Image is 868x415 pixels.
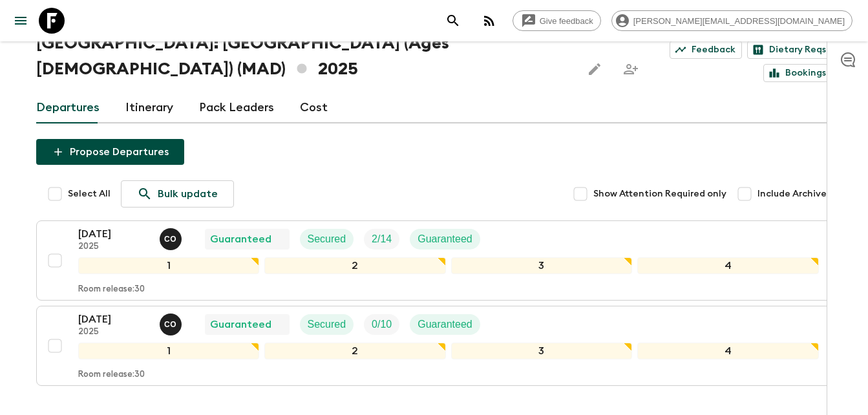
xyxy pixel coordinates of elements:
[36,220,832,301] button: [DATE]2025Chama OuammiGuaranteedSecuredTrip FillGuaranteed1234Room release:30
[372,317,392,332] p: 0 / 10
[264,343,446,359] div: 2
[36,139,184,165] button: Propose Departures
[160,232,184,242] span: Chama Ouammi
[78,370,145,380] p: Room release: 30
[611,10,852,31] div: [PERSON_NAME][EMAIL_ADDRESS][DOMAIN_NAME]
[8,8,34,34] button: menu
[618,56,644,82] span: Share this itinerary
[418,317,472,332] p: Guaranteed
[308,231,346,247] p: Secured
[763,64,832,82] a: Bookings
[78,242,149,252] p: 2025
[78,226,149,242] p: [DATE]
[637,343,819,359] div: 4
[747,41,832,59] a: Dietary Reqs
[308,317,346,332] p: Secured
[451,343,633,359] div: 3
[160,317,184,328] span: Chama Ouammi
[513,10,601,31] a: Give feedback
[78,257,260,274] div: 1
[372,231,392,247] p: 2 / 14
[164,319,176,330] p: C O
[593,187,726,200] span: Show Attention Required only
[36,30,572,82] h1: [GEOGRAPHIC_DATA]: [GEOGRAPHIC_DATA] (Ages [DEMOGRAPHIC_DATA]) (MAD) 2025
[582,56,608,82] button: Edit this itinerary
[78,327,149,337] p: 2025
[160,228,184,250] button: CO
[68,187,111,200] span: Select All
[757,187,832,200] span: Include Archived
[300,229,354,250] div: Secured
[300,92,328,123] a: Cost
[440,8,466,34] button: search adventures
[78,312,149,327] p: [DATE]
[164,234,176,244] p: C O
[78,284,145,295] p: Room release: 30
[199,92,274,123] a: Pack Leaders
[364,314,399,335] div: Trip Fill
[78,343,260,359] div: 1
[670,41,742,59] a: Feedback
[533,16,600,26] span: Give feedback
[121,180,234,207] a: Bulk update
[626,16,852,26] span: [PERSON_NAME][EMAIL_ADDRESS][DOMAIN_NAME]
[418,231,472,247] p: Guaranteed
[264,257,446,274] div: 2
[210,317,271,332] p: Guaranteed
[300,314,354,335] div: Secured
[36,92,100,123] a: Departures
[210,231,271,247] p: Guaranteed
[36,306,832,386] button: [DATE]2025Chama OuammiGuaranteedSecuredTrip FillGuaranteed1234Room release:30
[364,229,399,250] div: Trip Fill
[158,186,218,202] p: Bulk update
[125,92,173,123] a: Itinerary
[637,257,819,274] div: 4
[160,314,184,335] button: CO
[451,257,633,274] div: 3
